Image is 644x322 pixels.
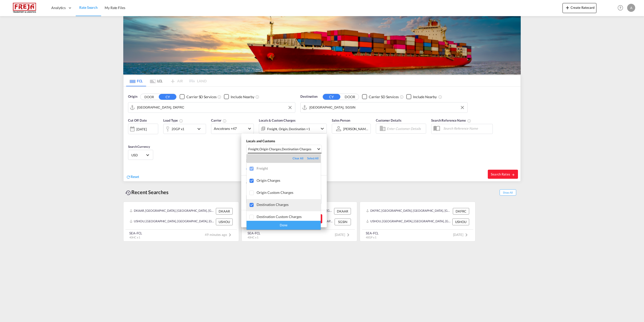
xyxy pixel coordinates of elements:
div: Destination Charges [257,202,321,207]
div: Select All [307,156,318,160]
div: Done [247,221,321,230]
div: Origin Charges [257,178,321,183]
div: Clear All [293,156,307,160]
div: Freight [257,166,321,170]
div: Destination Custom Charges [257,214,321,219]
div: Origin Custom Charges [257,190,321,195]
